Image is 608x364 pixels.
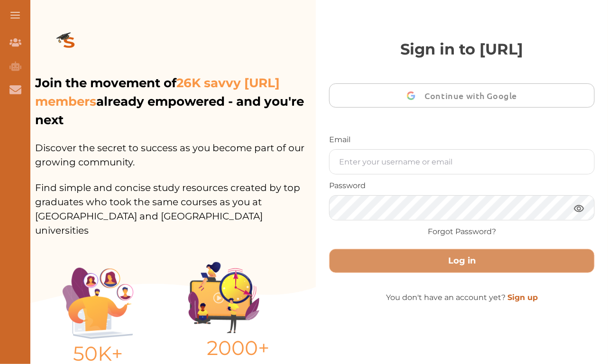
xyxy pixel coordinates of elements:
[573,202,585,214] img: eye.3286bcf0.webp
[188,262,259,333] img: Group%201403.ccdcecb8.png
[329,83,595,108] button: Continue with Google
[329,249,595,273] button: Log in
[507,293,538,302] a: Sign up
[35,169,316,237] p: Find simple and concise study resources created by top graduates who took the same courses as you...
[35,74,314,129] p: Join the movement of already empowered - and you're next
[330,150,594,174] input: Enter your username or email
[329,292,595,303] p: You don't have an account yet?
[428,226,496,237] a: Forgot Password?
[329,180,595,191] p: Password
[425,84,522,107] span: Continue with Google
[35,17,103,70] img: logo
[329,134,595,146] p: Email
[35,129,316,169] p: Discover the secret to success as you become part of our growing community.
[63,268,134,339] img: Illustration.25158f3c.png
[188,333,289,363] p: 2000+
[329,38,595,61] p: Sign in to [URL]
